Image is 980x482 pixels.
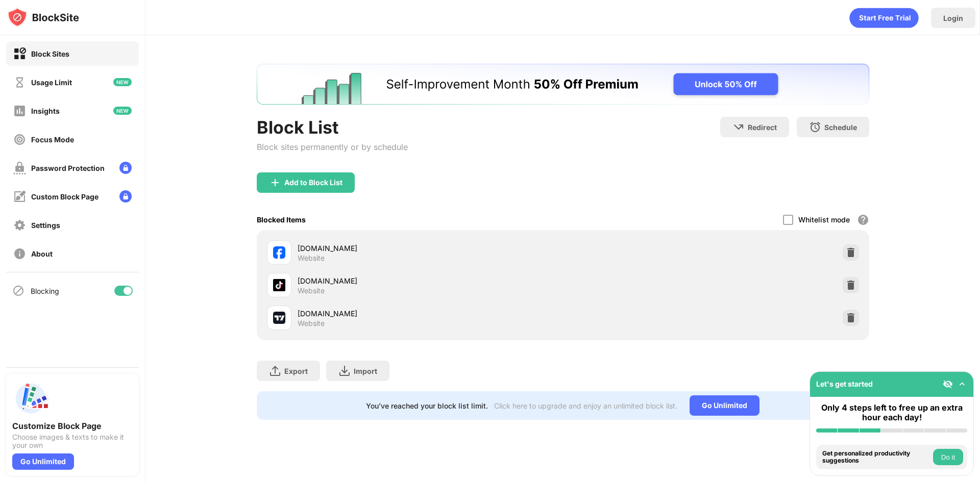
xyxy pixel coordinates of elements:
img: favicons [273,312,285,324]
div: Custom Block Page [31,192,99,201]
img: favicons [273,246,285,259]
img: logo-blocksite.svg [7,7,79,28]
img: insights-off.svg [13,105,26,117]
div: Insights [31,107,60,115]
img: push-custom-page.svg [12,380,49,417]
div: Password Protection [31,164,105,172]
img: favicons [273,279,285,291]
img: customize-block-page-off.svg [13,190,26,203]
div: Schedule [824,123,857,132]
div: Usage Limit [31,78,72,87]
img: blocking-icon.svg [12,285,24,297]
div: [DOMAIN_NAME] [298,275,563,286]
img: settings-off.svg [13,219,26,232]
div: Blocking [31,287,59,295]
div: Let's get started [816,379,873,388]
img: focus-off.svg [13,133,26,146]
div: Customize Block Page [12,421,133,431]
img: time-usage-off.svg [13,76,26,89]
div: Website [298,286,325,295]
div: [DOMAIN_NAME] [298,243,563,253]
div: You’ve reached your block list limit. [366,401,488,410]
div: Only 4 steps left to free up an extra hour each day! [816,403,967,422]
div: animation [849,8,919,28]
img: omni-setup-toggle.svg [957,379,967,389]
div: Redirect [748,123,777,132]
div: Go Unlimited [690,395,759,416]
div: Export [284,367,308,375]
div: Block sites permanently or by schedule [257,142,408,152]
div: Go Unlimited [12,453,74,470]
div: Get personalized productivity suggestions [822,450,930,465]
img: lock-menu.svg [119,162,132,174]
div: Blocked Items [257,215,306,224]
div: [DOMAIN_NAME] [298,308,563,319]
img: lock-menu.svg [119,190,132,202]
img: eye-not-visible.svg [943,379,953,389]
div: Choose images & texts to make it your own [12,433,133,449]
div: Focus Mode [31,135,74,144]
div: Website [298,319,325,328]
div: Settings [31,221,60,230]
div: Import [354,367,377,375]
div: Whitelist mode [798,215,850,224]
div: Add to Block List [284,179,342,187]
div: Click here to upgrade and enjoy an unlimited block list. [494,401,677,410]
iframe: Banner [257,64,869,105]
img: block-on.svg [13,47,26,60]
button: Do it [933,449,963,465]
img: about-off.svg [13,247,26,260]
img: new-icon.svg [113,107,132,115]
div: Block List [257,117,408,138]
div: Block Sites [31,49,69,58]
div: Login [943,14,963,22]
img: new-icon.svg [113,78,132,86]
div: Website [298,253,325,263]
div: About [31,249,53,258]
img: password-protection-off.svg [13,162,26,174]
